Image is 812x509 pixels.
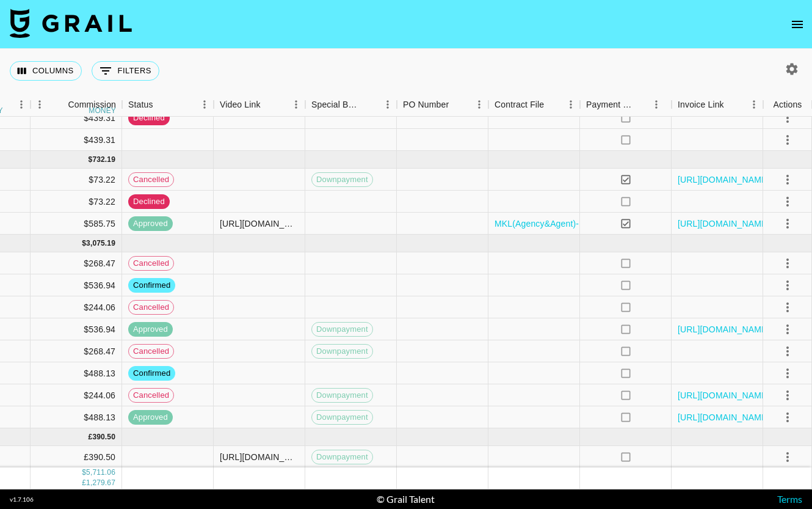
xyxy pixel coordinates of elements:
[31,274,122,296] div: $536.94
[745,95,763,114] button: Menu
[647,95,665,114] button: Menu
[89,155,93,165] div: $
[678,411,770,423] a: [URL][DOMAIN_NAME]
[128,368,175,379] span: confirmed
[672,93,763,117] div: Invoice Link
[10,9,132,38] img: Grail Talent
[777,213,798,234] button: select merge strategy
[31,129,122,151] div: $439.31
[92,155,115,165] div: 732.19
[495,93,544,117] div: Contract File
[488,93,580,117] div: Contract File
[777,363,798,384] button: select merge strategy
[312,390,372,401] span: Downpayment
[678,389,770,401] a: [URL][DOMAIN_NAME]
[86,468,115,478] div: 5,711.06
[403,93,449,117] div: PO Number
[128,324,173,335] span: approved
[377,493,435,505] div: © Grail Talent
[261,96,278,113] button: Sort
[89,432,93,442] div: £
[777,385,798,406] button: select merge strategy
[774,93,802,117] div: Actions
[31,169,122,191] div: $73.22
[562,95,580,114] button: Menu
[82,238,86,249] div: $
[129,258,173,269] span: cancelled
[51,96,68,113] button: Sort
[397,93,488,117] div: PO Number
[128,112,170,124] span: declined
[777,297,798,318] button: select merge strategy
[31,252,122,274] div: $268.47
[214,93,305,117] div: Video Link
[777,130,798,150] button: select merge strategy
[68,93,116,117] div: Commission
[129,302,173,313] span: cancelled
[678,93,724,117] div: Invoice Link
[128,196,170,208] span: declined
[220,451,299,463] div: https://www.tiktok.com/@ethan_steele_/video/7561124056406281494
[777,447,798,467] button: select merge strategy
[312,174,372,186] span: Downpayment
[678,174,770,186] a: [URL][DOMAIN_NAME]
[10,61,82,81] button: Select columns
[580,93,672,117] div: Payment Sent
[86,238,115,249] div: 3,075.19
[678,218,770,230] a: [URL][DOMAIN_NAME]
[777,493,802,505] a: Terms
[92,61,159,81] button: Show filters
[128,412,173,423] span: approved
[777,169,798,190] button: select merge strategy
[129,390,173,401] span: cancelled
[777,341,798,362] button: select merge strategy
[678,323,770,335] a: [URL][DOMAIN_NAME]
[220,218,299,230] div: https://www.tiktok.com/@tiffytoky/video/7541083498992487702?lang=en
[31,213,122,235] div: $585.75
[312,324,372,335] span: Downpayment
[31,406,122,428] div: $488.13
[777,191,798,212] button: select merge strategy
[82,468,86,478] div: $
[31,362,122,384] div: $488.13
[31,384,122,406] div: $244.06
[785,12,810,37] button: open drawer
[12,95,31,114] button: Menu
[777,407,798,428] button: select merge strategy
[31,296,122,318] div: $244.06
[470,95,488,114] button: Menu
[379,95,397,114] button: Menu
[10,496,34,504] div: v 1.7.106
[31,191,122,213] div: $73.22
[361,96,379,113] button: Sort
[312,346,372,357] span: Downpayment
[128,218,173,230] span: approved
[312,452,372,463] span: Downpayment
[31,340,122,362] div: $268.47
[311,93,361,117] div: Special Booking Type
[86,478,115,489] div: 1,279.67
[312,412,372,423] span: Downpayment
[544,96,561,113] button: Sort
[777,253,798,274] button: select merge strategy
[129,346,173,357] span: cancelled
[777,319,798,340] button: select merge strategy
[128,280,175,291] span: confirmed
[31,95,49,114] button: Menu
[128,93,153,117] div: Status
[777,275,798,296] button: select merge strategy
[763,93,812,117] div: Actions
[31,318,122,340] div: $536.94
[129,174,173,186] span: cancelled
[586,93,634,117] div: Payment Sent
[777,108,798,128] button: select merge strategy
[287,95,305,114] button: Menu
[724,96,741,113] button: Sort
[31,446,122,468] div: £390.50
[89,107,116,114] div: money
[634,96,651,113] button: Sort
[122,93,214,117] div: Status
[449,96,466,113] button: Sort
[31,107,122,129] div: $439.31
[82,478,86,489] div: £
